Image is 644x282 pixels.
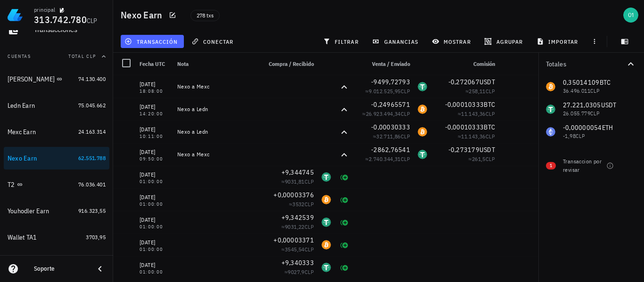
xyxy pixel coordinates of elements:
div: avatar [623,8,638,23]
div: [PERSON_NAME] [8,75,55,83]
div: 01:00:00 [140,270,170,274]
div: [DATE] [140,80,170,89]
span: 11.143,36 [461,133,486,140]
span: -9499,72793 [371,78,410,86]
span: 9.012.525,95 [369,88,401,95]
div: Mexc Earn [8,128,36,136]
div: 10:11:00 [140,134,170,139]
span: 74.130.400 [78,75,106,82]
span: -0,00010333 [445,100,484,109]
div: 01:00:00 [140,179,170,184]
div: Compra / Recibido [257,53,318,75]
div: [DATE] [140,215,170,225]
button: transacción [121,35,184,48]
div: [DATE] [140,102,170,112]
span: +9,342539 [281,213,314,222]
button: conectar [188,35,239,48]
div: 01:00:00 [140,247,170,252]
div: [DATE] [140,238,170,247]
span: CLP [401,110,410,117]
div: BTC-icon [322,195,331,204]
span: ≈ [365,155,410,162]
div: USDT-icon [418,82,427,91]
button: filtrar [319,35,364,48]
span: CLP [486,133,495,140]
span: ≈ [284,268,314,275]
span: ≈ [281,246,314,253]
a: Mexc Earn 24.163.314 [4,121,109,143]
div: BTC-icon [418,105,427,114]
h1: Nexo Earn [121,8,166,23]
span: Venta / Enviado [372,60,410,67]
div: Totales [546,61,625,67]
span: -2862,76541 [371,145,410,154]
div: T2 [8,181,15,189]
div: USDT-icon [322,218,331,227]
span: 2.740.344,31 [369,155,401,162]
span: conectar [193,38,233,45]
div: BTC-icon [322,240,331,250]
span: CLP [305,223,314,230]
span: 3545,54 [285,246,305,253]
button: importar [532,35,584,48]
span: importar [538,38,578,45]
span: ≈ [458,110,495,117]
span: ≈ [281,178,314,185]
div: Youhodler Earn [8,207,50,215]
span: -0,00010333 [445,123,484,131]
span: CLP [486,155,495,162]
span: ≈ [465,88,495,95]
button: mostrar [428,35,477,48]
span: agrupar [486,38,523,45]
span: CLP [401,133,410,140]
span: 24.163.314 [78,128,106,135]
div: [DATE] [140,125,170,134]
span: +9,344745 [281,168,314,177]
span: transacción [126,38,178,45]
span: -0,00030333 [371,123,410,131]
button: CuentasTotal CLP [4,45,109,68]
span: 3703,95 [86,234,106,241]
div: BTC-icon [418,127,427,137]
span: 1 [550,162,552,169]
div: 18:08:00 [140,89,170,94]
span: CLP [401,88,410,95]
div: Wallet TA1 [8,234,37,242]
span: 76.036.401 [78,181,106,188]
span: CLP [305,246,314,253]
span: +0,00003371 [273,236,314,244]
span: 916.323,55 [78,207,106,214]
div: Nexo Earn [8,154,37,162]
span: ≈ [458,133,495,140]
span: Compra / Recibido [269,60,314,67]
span: CLP [486,88,495,95]
span: CLP [305,268,314,275]
div: Nota [173,53,257,75]
span: CLP [305,201,314,208]
a: T2 76.036.401 [4,173,109,196]
span: 9027,9 [288,268,304,275]
span: BTC [484,123,495,131]
div: principal [34,6,56,14]
div: Comisión [431,53,499,75]
span: -0,273179 [448,145,479,154]
span: -0,24965571 [371,100,410,109]
span: 261,5 [472,155,486,162]
div: Nexo a Ledn [177,128,254,136]
div: Nexo a Mexc [177,83,254,90]
span: filtrar [325,38,359,45]
span: ≈ [373,133,410,140]
span: 258,11 [469,88,485,95]
span: 26.923.494,34 [366,110,401,117]
button: agrupar [480,35,528,48]
div: Nexo a Mexc [177,151,254,158]
span: 3532 [292,201,305,208]
span: CLP [87,16,98,25]
button: Totales [538,53,644,75]
img: LedgiFi [8,8,23,23]
span: ≈ [281,223,314,230]
div: Soporte [34,265,87,273]
div: [DATE] [140,147,170,157]
span: 313.742.780 [34,13,87,26]
span: ganancias [374,38,418,45]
